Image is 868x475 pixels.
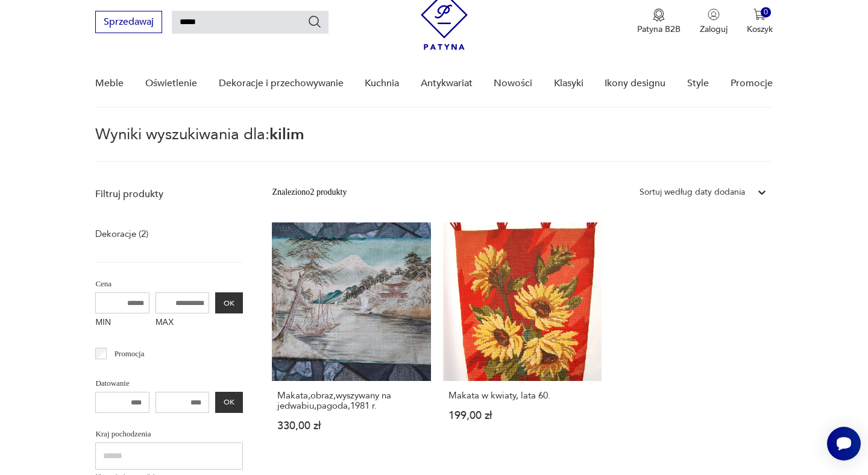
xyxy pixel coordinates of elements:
label: MAX [156,313,210,333]
p: Wyniki wyszukiwania dla: [95,127,772,162]
button: Zaloguj [700,8,728,35]
button: 0Koszyk [747,8,773,35]
div: 0 [761,7,771,17]
p: 330,00 zł [277,421,425,431]
button: Patyna B2B [637,8,681,35]
a: Oświetlenie [145,60,197,107]
p: Filtruj produkty [95,187,243,201]
a: Makata,obraz,wyszywany na jedwabiu,pagoda,1981 r.Makata,obraz,wyszywany na jedwabiu,pagoda,1981 r... [272,222,430,455]
img: Ikona koszyka [753,8,766,20]
a: Dekoracje (2) [95,225,148,242]
div: Znaleziono 2 produkty [272,186,347,199]
img: Ikonka użytkownika [708,8,720,20]
p: Zaloguj [700,24,728,35]
h3: Makata w kwiaty, lata 60. [448,391,596,401]
p: Datowanie [95,377,243,390]
div: Sortuj według daty dodania [640,186,745,199]
a: Nowości [494,60,532,107]
p: Koszyk [747,24,773,35]
a: Ikona medaluPatyna B2B [637,8,681,35]
a: Dekoracje i przechowywanie [219,60,344,107]
label: MIN [95,313,149,333]
a: Sprzedawaj [95,19,162,27]
p: Kraj pochodzenia [95,427,243,441]
h3: Makata,obraz,wyszywany na jedwabiu,pagoda,1981 r. [277,391,425,411]
p: Promocja [115,347,145,360]
a: Meble [95,60,124,107]
span: kilim [269,124,304,145]
button: OK [215,292,243,313]
p: Cena [95,277,243,291]
iframe: Smartsupp widget button [827,427,861,461]
p: Patyna B2B [637,24,681,35]
a: Kuchnia [365,60,399,107]
img: Ikona medalu [653,8,665,22]
a: Ikony designu [605,60,665,107]
a: Promocje [731,60,773,107]
a: Makata w kwiaty, lata 60.Makata w kwiaty, lata 60.199,00 zł [443,222,602,455]
p: 199,00 zł [448,411,596,421]
a: Style [687,60,709,107]
a: Klasyki [554,60,583,107]
a: Antykwariat [421,60,473,107]
button: OK [215,392,243,413]
button: Sprzedawaj [95,11,162,33]
button: Szukaj [307,14,322,29]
